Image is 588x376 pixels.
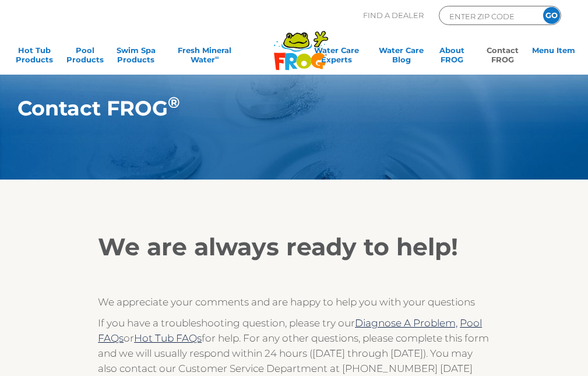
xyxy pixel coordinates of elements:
[480,45,526,69] a: ContactFROG
[363,6,424,25] p: Find A Dealer
[168,93,180,112] sup: ®
[531,45,576,69] a: Menu Item
[429,45,475,69] a: AboutFROG
[12,45,57,69] a: Hot TubProducts
[98,294,490,310] p: We appreciate your comments and are happy to help you with your questions
[355,317,457,329] a: Diagnose A Problem,
[215,54,219,61] sup: ∞
[448,9,527,23] input: Zip Code Form
[134,332,202,344] a: Hot Tub FAQs
[301,45,373,69] a: Water CareExperts
[17,97,529,120] h1: Contact FROG
[98,232,490,261] h2: We are always ready to help!
[379,45,424,69] a: Water CareBlog
[543,7,560,24] input: GO
[164,45,245,69] a: Fresh MineralWater∞
[113,45,159,69] a: Swim SpaProducts
[62,45,108,69] a: PoolProducts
